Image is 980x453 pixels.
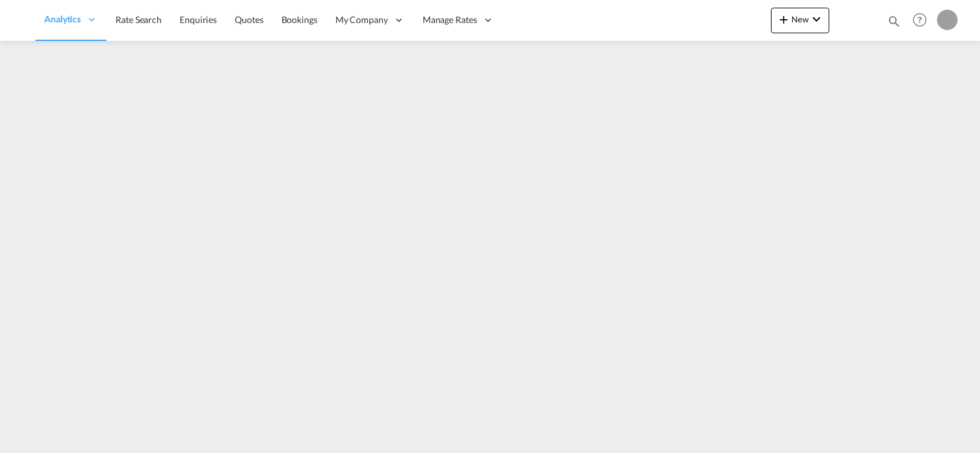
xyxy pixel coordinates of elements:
[335,13,388,26] span: My Company
[887,14,901,28] md-icon: icon-magnify
[887,14,901,33] div: icon-magnify
[180,14,217,25] span: Enquiries
[776,12,791,27] md-icon: icon-plus 400-fg
[776,14,824,24] span: New
[115,14,162,25] span: Rate Search
[909,9,931,31] span: Help
[235,14,263,25] span: Quotes
[282,14,317,25] span: Bookings
[423,13,477,26] span: Manage Rates
[771,8,829,33] button: icon-plus 400-fgNewicon-chevron-down
[909,9,937,32] div: Help
[44,13,81,26] span: Analytics
[809,12,824,27] md-icon: icon-chevron-down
